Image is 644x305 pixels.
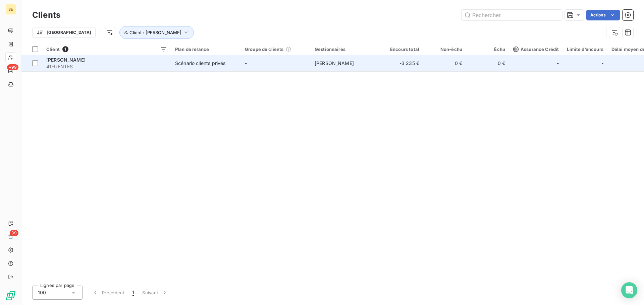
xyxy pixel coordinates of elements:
span: Client [46,47,60,52]
img: Logo LeanPay [5,290,16,301]
span: Groupe de clients [245,47,284,52]
button: Précédent [88,286,128,300]
div: Plan de relance [175,47,237,52]
button: [GEOGRAPHIC_DATA] [32,27,96,38]
span: Assurance Crédit [513,47,559,52]
button: Client : [PERSON_NAME] [119,26,194,39]
td: 0 € [423,55,466,71]
span: 100 [38,289,46,296]
span: - [245,60,247,66]
span: [PERSON_NAME] [46,57,86,63]
span: 1 [132,289,134,296]
div: SE [5,4,16,15]
h3: Clients [32,9,60,21]
div: Scénario clients privés [175,60,225,67]
div: Encours total [384,47,419,52]
td: -3 235 € [380,55,423,71]
input: Rechercher [462,10,562,20]
button: Suivant [138,286,172,300]
span: 39 [10,230,18,236]
span: Client : [PERSON_NAME] [129,30,181,35]
td: 0 € [466,55,509,71]
button: 1 [128,286,138,300]
div: Gestionnaires [315,47,376,52]
div: Échu [470,47,505,52]
button: Actions [586,10,620,20]
div: Non-échu [427,47,462,52]
span: 1 [62,46,68,52]
span: - [557,60,559,67]
span: +99 [7,64,18,70]
div: Limite d’encours [567,47,603,52]
div: Open Intercom Messenger [621,282,637,298]
span: [PERSON_NAME] [315,60,354,66]
span: - [601,60,603,67]
span: 41FUENTES [46,63,167,70]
